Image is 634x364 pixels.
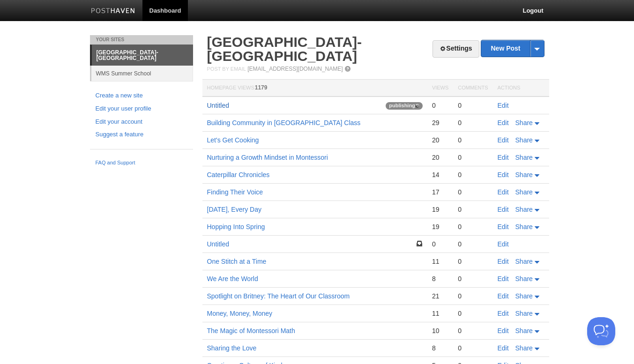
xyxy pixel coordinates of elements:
[515,188,533,196] span: Share
[207,240,229,248] a: Untitled
[432,292,448,300] div: 21
[498,171,509,178] a: Edit
[498,344,509,352] a: Edit
[432,327,448,335] div: 10
[515,310,533,317] span: Share
[432,344,448,352] div: 8
[207,206,261,213] a: [DATE], Every Day
[91,8,135,15] img: Posthaven-bar
[432,240,448,248] div: 0
[432,171,448,179] div: 14
[498,188,509,196] a: Edit
[432,205,448,214] div: 19
[498,258,509,265] a: Edit
[432,101,448,110] div: 0
[96,130,187,140] a: Suggest a feature
[433,40,479,58] a: Settings
[207,34,362,64] a: [GEOGRAPHIC_DATA]- [GEOGRAPHIC_DATA]
[432,309,448,318] div: 11
[207,275,258,282] a: We Are the World
[207,66,246,72] span: Post by Email
[515,223,533,230] span: Share
[202,80,427,97] th: Homepage Views
[247,66,343,72] a: [EMAIL_ADDRESS][DOMAIN_NAME]
[498,136,509,144] a: Edit
[458,309,488,318] div: 0
[255,84,268,91] span: 1179
[453,80,492,97] th: Comments
[432,275,448,283] div: 8
[515,154,533,161] span: Share
[432,188,448,196] div: 17
[427,80,453,97] th: Views
[432,153,448,162] div: 20
[515,136,533,144] span: Share
[207,327,295,334] a: The Magic of Montessori Math
[458,153,488,162] div: 0
[416,104,419,108] img: loading-tiny-gray.gif
[432,136,448,144] div: 20
[458,240,488,248] div: 0
[498,223,509,230] a: Edit
[207,188,263,196] a: Finding Their Voice
[515,171,533,178] span: Share
[515,119,533,126] span: Share
[207,310,273,317] a: Money, Money, Money
[498,292,509,300] a: Edit
[458,223,488,231] div: 0
[515,275,533,282] span: Share
[458,205,488,214] div: 0
[207,154,328,161] a: Nurturing a Growth Mindset in Montessori
[207,102,229,109] a: Untitled
[498,119,509,126] a: Edit
[432,257,448,266] div: 11
[458,292,488,300] div: 0
[498,310,509,317] a: Edit
[498,327,509,334] a: Edit
[92,45,193,66] a: [GEOGRAPHIC_DATA]- [GEOGRAPHIC_DATA]
[458,257,488,266] div: 0
[432,119,448,127] div: 29
[515,206,533,213] span: Share
[207,344,257,352] a: Sharing the Love
[515,327,533,334] span: Share
[498,275,509,282] a: Edit
[515,258,533,265] span: Share
[90,35,193,45] li: Your Sites
[96,104,187,114] a: Edit your user profile
[96,117,187,127] a: Edit your account
[386,102,423,110] span: publishing
[91,66,193,81] a: WMS Summer School
[432,223,448,231] div: 19
[458,275,488,283] div: 0
[515,344,533,352] span: Share
[498,240,509,248] a: Edit
[498,102,509,109] a: Edit
[207,136,259,144] a: Let's Get Cooking
[96,91,187,101] a: Create a new site
[207,171,270,178] a: Caterpillar Chronicles
[481,40,544,57] a: New Post
[587,317,615,345] iframe: Help Scout Beacon - Open
[96,159,187,167] a: FAQ and Support
[458,327,488,335] div: 0
[498,154,509,161] a: Edit
[207,223,265,230] a: Hopping Into Spring
[458,344,488,352] div: 0
[515,292,533,300] span: Share
[458,101,488,110] div: 0
[207,258,267,265] a: One Stitch at a Time
[458,119,488,127] div: 0
[207,119,361,126] a: Building Community in [GEOGRAPHIC_DATA] Class
[207,292,350,300] a: Spotlight on Britney: The Heart of Our Classroom
[458,136,488,144] div: 0
[458,171,488,179] div: 0
[493,80,549,97] th: Actions
[498,206,509,213] a: Edit
[458,188,488,196] div: 0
